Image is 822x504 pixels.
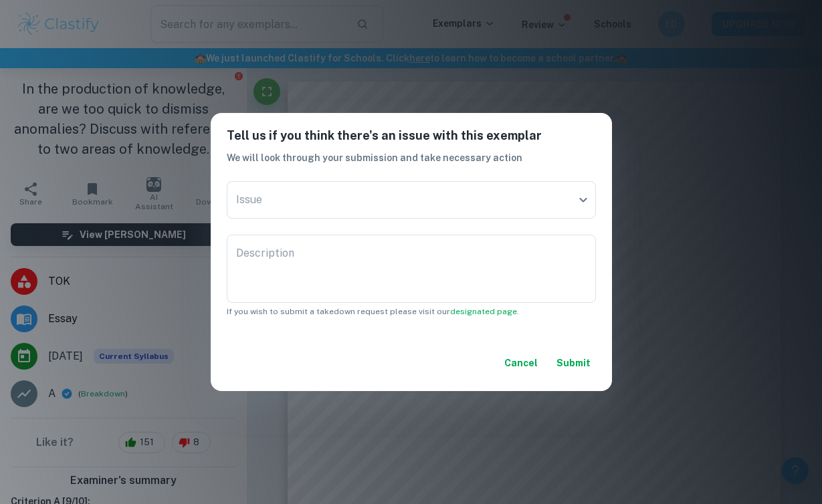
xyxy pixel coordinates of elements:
[450,307,517,316] a: designated page
[227,307,519,316] span: If you wish to submit a takedown request please visit our .
[551,351,596,375] button: Submit
[227,150,596,165] h6: We will look through your submission and take necessary action
[499,351,543,375] button: Cancel
[227,126,596,145] h6: Tell us if you think there's an issue with this exemplar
